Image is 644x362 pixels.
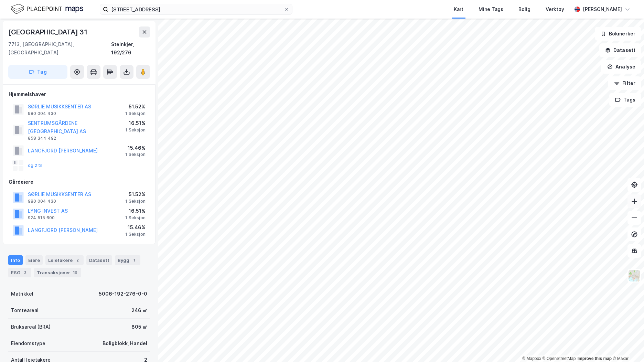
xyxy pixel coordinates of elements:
[578,356,612,361] a: Improve this map
[125,199,146,204] div: 1 Seksjon
[9,90,150,98] div: Hjemmelshaver
[131,306,147,315] div: 246 ㎡
[131,257,138,264] div: 1
[628,269,641,282] img: Z
[11,339,45,348] div: Eiendomstype
[125,127,146,133] div: 1 Seksjon
[11,3,83,15] img: logo.f888ab2527a4732fd821a326f86c7f29.svg
[609,93,641,107] button: Tags
[479,5,503,13] div: Mine Tags
[125,111,146,116] div: 1 Seksjon
[125,119,146,127] div: 16.51%
[454,5,463,13] div: Kart
[608,76,641,90] button: Filter
[11,306,39,315] div: Tomteareal
[22,269,29,276] div: 2
[599,43,641,57] button: Datasett
[108,4,284,14] input: Søk på adresse, matrikkel, gårdeiere, leietakere eller personer
[8,268,31,277] div: ESG
[8,255,23,265] div: Info
[74,257,81,264] div: 2
[8,65,67,79] button: Tag
[86,255,112,265] div: Datasett
[11,290,33,298] div: Matrikkel
[546,5,564,13] div: Verktøy
[115,255,140,265] div: Bygg
[131,323,147,331] div: 805 ㎡
[125,103,146,111] div: 51.52%
[34,268,81,277] div: Transaksjoner
[125,190,146,199] div: 51.52%
[125,223,146,232] div: 15.46%
[25,255,43,265] div: Eiere
[11,323,51,331] div: Bruksareal (BRA)
[543,356,576,361] a: OpenStreetMap
[610,329,644,362] iframe: Chat Widget
[111,40,150,57] div: Steinkjer, 192/276
[28,199,56,204] div: 980 004 430
[28,136,56,141] div: 858 344 492
[125,232,146,237] div: 1 Seksjon
[125,207,146,215] div: 16.51%
[125,215,146,221] div: 1 Seksjon
[8,40,111,57] div: 7713, [GEOGRAPHIC_DATA], [GEOGRAPHIC_DATA]
[522,356,541,361] a: Mapbox
[103,339,147,348] div: Boligblokk, Handel
[601,60,641,74] button: Analyse
[45,255,84,265] div: Leietakere
[610,329,644,362] div: Kontrollprogram for chat
[583,5,622,13] div: [PERSON_NAME]
[8,26,89,38] div: [GEOGRAPHIC_DATA] 31
[28,111,56,116] div: 980 004 430
[28,215,55,221] div: 924 515 600
[518,5,530,13] div: Bolig
[125,152,146,157] div: 1 Seksjon
[595,27,641,41] button: Bokmerker
[125,144,146,152] div: 15.46%
[99,290,147,298] div: 5006-192-276-0-0
[72,269,78,276] div: 13
[9,178,150,186] div: Gårdeiere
